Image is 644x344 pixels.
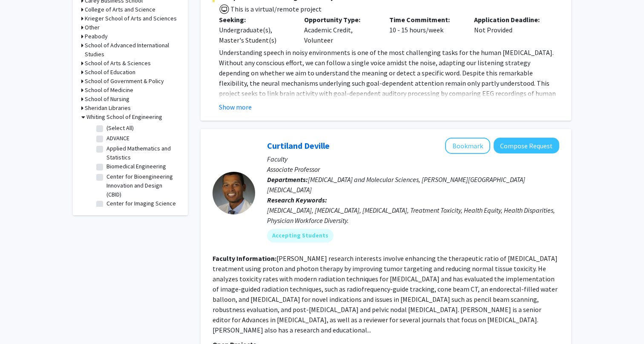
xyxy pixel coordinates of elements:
b: Departments: [267,175,308,184]
label: Applied Mathematics and Statistics [106,144,177,162]
h3: School of Medicine [85,86,133,95]
div: Undergraduate(s), Master's Student(s) [219,25,291,45]
div: Academic Credit, Volunteer [298,14,383,45]
iframe: Chat [6,306,36,338]
h3: Other [85,23,100,32]
h3: School of Arts & Sciences [85,59,151,68]
label: (Select All) [106,124,134,133]
h3: Sheridan Libraries [85,104,131,113]
div: Not Provided [468,14,553,45]
button: Show more [219,102,252,112]
label: ADVANCE [106,134,129,143]
label: Biomedical Engineering [106,162,166,171]
p: Faculty [267,154,559,164]
p: Associate Professor [267,164,559,174]
h3: College of Arts and Science [85,5,155,14]
span: This is a virtual/remote project [230,5,322,13]
span: [MEDICAL_DATA] and Molecular Sciences, [PERSON_NAME][GEOGRAPHIC_DATA][MEDICAL_DATA] [267,175,525,194]
p: Application Deadline: [474,14,546,25]
p: Opportunity Type: [304,14,377,25]
label: Center for Imaging Science [106,199,176,208]
h3: School of Education [85,68,135,77]
mat-chip: Accepting Students [267,229,333,243]
p: Seeking: [219,14,291,25]
button: Add Curtiland Deville to Bookmarks [445,138,490,154]
button: Compose Request to Curtiland Deville [494,138,559,153]
p: Time Commitment: [389,14,462,25]
h3: Krieger School of Arts and Sciences [85,14,177,23]
div: 10 - 15 hours/week [383,14,468,45]
h3: Peabody [85,32,108,41]
a: Curtiland Deville [267,140,330,151]
h3: School of Government & Policy [85,77,164,86]
h3: Whiting School of Engineering [86,113,162,121]
fg-read-more: [PERSON_NAME] research interests involve enhancing the therapeutic ratio of [MEDICAL_DATA] treatm... [213,254,558,334]
p: Understanding speech in noisy environments is one of the most challenging tasks for the human [ME... [219,47,559,139]
h3: School of Advanced International Studies [85,41,179,59]
b: Research Keywords: [267,196,327,204]
b: Faculty Information: [213,254,276,263]
div: [MEDICAL_DATA], [MEDICAL_DATA], [MEDICAL_DATA], Treatment Toxicity, Health Equity, Health Dispari... [267,205,559,225]
h3: School of Nursing [85,95,129,104]
label: Center for Bioengineering Innovation and Design (CBID) [106,172,177,199]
